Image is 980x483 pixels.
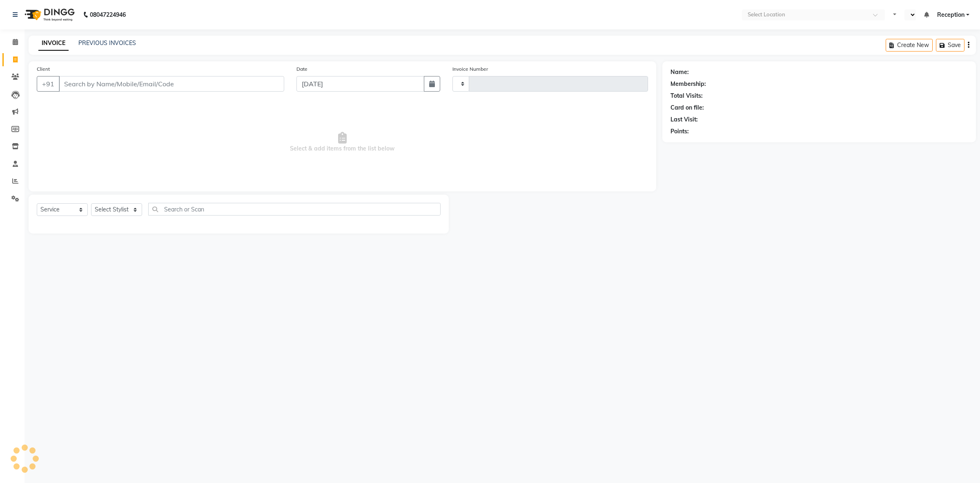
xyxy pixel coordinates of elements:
input: Search or Scan [148,203,441,216]
img: logo [21,3,77,26]
b: 08047224946 [90,3,126,26]
button: Create New [886,39,933,52]
div: Select Location [748,11,785,19]
label: Date [296,65,307,73]
div: Total Visits: [670,92,703,100]
div: Membership: [670,80,706,88]
label: Invoice Number [452,65,488,73]
a: PREVIOUS INVOICES [78,39,136,47]
div: Name: [670,68,689,76]
div: Last Visit: [670,115,698,124]
span: Select & add items from the list below [37,101,648,183]
button: Save [936,39,964,52]
div: Points: [670,127,689,136]
div: Card on file: [670,103,704,112]
input: Search by Name/Mobile/Email/Code [59,76,284,92]
label: Client [37,65,50,73]
span: Reception [937,11,964,19]
button: +91 [37,76,60,92]
a: INVOICE [38,36,69,51]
